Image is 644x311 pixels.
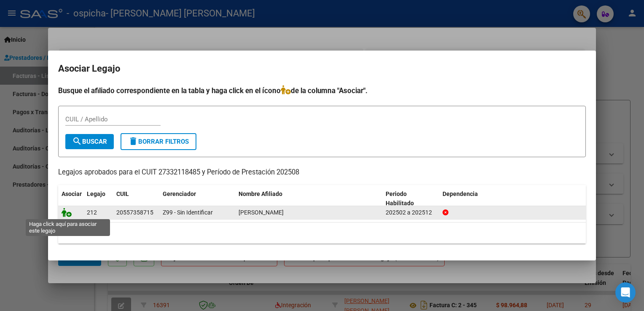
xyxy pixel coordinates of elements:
datatable-header-cell: CUIL [113,185,159,213]
div: 1 registros [58,223,586,244]
datatable-header-cell: Asociar [58,185,83,213]
button: Borrar Filtros [121,133,196,150]
span: Legajo [87,190,105,197]
span: Dependencia [443,190,478,197]
h2: Asociar Legajo [58,61,586,77]
mat-icon: delete [128,136,138,146]
datatable-header-cell: Dependencia [439,185,586,213]
span: Gerenciador [163,190,196,197]
span: Nombre Afiliado [239,190,282,197]
div: 202502 a 202512 [386,208,436,217]
span: 212 [87,209,97,216]
span: Periodo Habilitado [386,190,414,207]
p: Legajos aprobados para el CUIT 27332118485 y Período de Prestación 202508 [58,167,586,178]
datatable-header-cell: Periodo Habilitado [382,185,439,213]
datatable-header-cell: Gerenciador [159,185,235,213]
span: AGUERO VALENTINO [239,209,284,216]
h4: Busque el afiliado correspondiente en la tabla y haga click en el ícono de la columna "Asociar". [58,85,586,96]
div: 20557358715 [116,208,153,217]
datatable-header-cell: Nombre Afiliado [235,185,382,213]
button: Buscar [65,134,114,149]
span: Asociar [62,190,82,197]
div: Open Intercom Messenger [615,282,636,303]
datatable-header-cell: Legajo [83,185,113,213]
span: Buscar [72,138,107,145]
span: CUIL [116,190,129,197]
span: Z99 - Sin Identificar [163,209,213,216]
span: Borrar Filtros [128,138,189,145]
mat-icon: search [72,136,82,146]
